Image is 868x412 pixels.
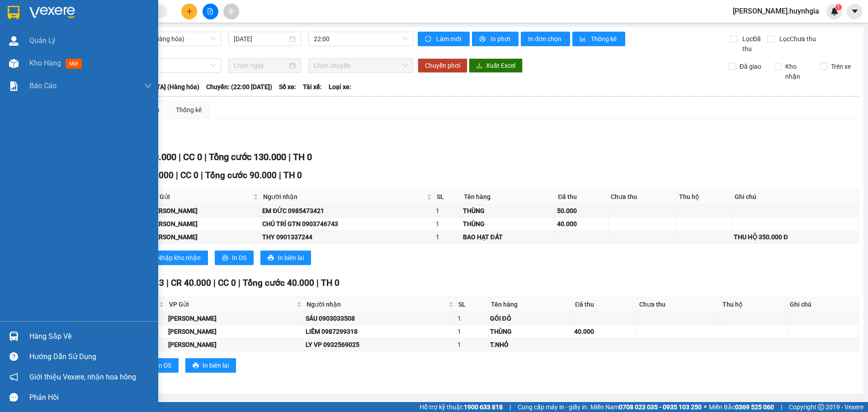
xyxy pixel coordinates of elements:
[418,58,467,73] button: Chuyển phơi
[314,32,408,46] span: 22:00
[9,352,18,361] span: question-circle
[29,350,151,364] div: Hướng dẫn sử dụng
[213,278,216,288] span: |
[180,170,198,180] span: CC 0
[268,255,274,262] span: printer
[321,278,340,288] span: TH 0
[150,192,251,202] span: VP Gửi
[734,232,857,242] div: THU HỘ 350.000 Đ
[436,206,459,216] div: 1
[830,7,839,15] img: icon-new-feature
[77,29,169,40] div: [PERSON_NAME]
[851,7,859,15] span: caret-down
[486,61,515,71] span: Xuất Excel
[490,340,571,350] div: T.NHỎ
[462,189,556,204] th: Tên hàng
[293,152,312,162] span: TH 0
[183,152,202,162] span: CC 0
[463,206,554,216] div: THÙNG
[732,189,859,204] th: Ghi chú
[206,82,272,92] span: Chuyến: (22:00 [DATE])
[193,362,199,369] span: printer
[827,62,854,71] span: Trên xe
[518,402,588,412] span: Cung cấp máy in - giấy in:
[168,327,302,336] div: [PERSON_NAME]
[521,32,570,46] button: In đơn chọn
[157,360,171,370] span: In DS
[574,327,635,336] div: 40.000
[580,36,587,43] span: bar-chart
[166,278,169,288] span: |
[9,59,19,68] img: warehouse-icon
[709,402,774,412] span: Miền Bắc
[776,34,817,44] span: Lọc Chưa thu
[149,232,259,242] div: [PERSON_NAME]
[279,170,281,180] span: |
[9,81,19,91] img: solution-icon
[232,253,246,263] span: In DS
[140,358,179,373] button: printerIn DS
[835,4,842,10] sup: 1
[818,404,824,410] span: copyright
[181,4,197,19] button: plus
[207,8,213,14] span: file-add
[619,403,702,411] strong: 0708 023 035 - 0935 103 250
[314,59,408,72] span: Chọn chuyến
[66,59,82,69] span: mới
[149,206,259,216] div: [PERSON_NAME]
[458,340,487,350] div: 1
[434,189,461,204] th: SL
[837,4,840,10] span: 1
[8,29,71,42] div: 0869727515
[590,402,702,412] span: Miền Nam
[463,232,554,242] div: BAO HẠT ĐÁT
[739,34,767,54] span: Lọc Đã thu
[149,219,259,229] div: [PERSON_NAME]
[704,405,707,409] span: ⚪️
[557,219,607,229] div: 40.000
[329,82,351,92] span: Loại xe:
[29,59,61,67] span: Kho hàng
[509,402,511,412] span: |
[278,253,304,263] span: In biên lai
[263,192,425,202] span: Người nhận
[436,232,459,242] div: 1
[283,170,302,180] span: TH 0
[720,297,788,312] th: Thu hộ
[147,278,164,288] span: SL 3
[469,58,523,73] button: downloadXuất Excel
[169,299,295,309] span: VP Gửi
[303,82,322,92] span: Tài xế:
[77,9,99,18] span: Nhận:
[29,80,57,91] span: Báo cáo
[205,170,277,180] span: Tổng cước 90.000
[418,32,470,46] button: syncLàm mới
[9,373,18,381] span: notification
[489,297,573,312] th: Tên hàng
[168,340,302,350] div: [PERSON_NAME]
[209,152,286,162] span: Tổng cước 130.000
[215,251,254,265] button: printerIn DS
[736,62,765,71] span: Đã giao
[29,330,151,343] div: Hàng sắp về
[306,313,454,323] div: SÁU 0903033508
[479,36,487,43] span: printer
[238,278,241,288] span: |
[262,206,433,216] div: EM ĐỨC 0985473421
[788,297,859,312] th: Ghi chú
[171,278,211,288] span: CR 40.000
[260,251,311,265] button: printerIn biên lai
[29,371,136,383] span: Giới thiệu Vexere, nhận hoa hồng
[591,34,618,44] span: Thống kê
[203,4,218,19] button: file-add
[144,82,151,90] span: down
[140,251,208,265] button: downloadNhập kho nhận
[223,4,239,19] button: aim
[133,170,174,180] span: CR 90.000
[167,325,304,338] td: Diên Khánh
[243,278,314,288] span: Tổng cước 40.000
[490,327,571,336] div: THÙNG
[782,62,813,81] span: Kho nhận
[262,232,433,242] div: THY 0901337244
[148,231,261,244] td: Diên Khánh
